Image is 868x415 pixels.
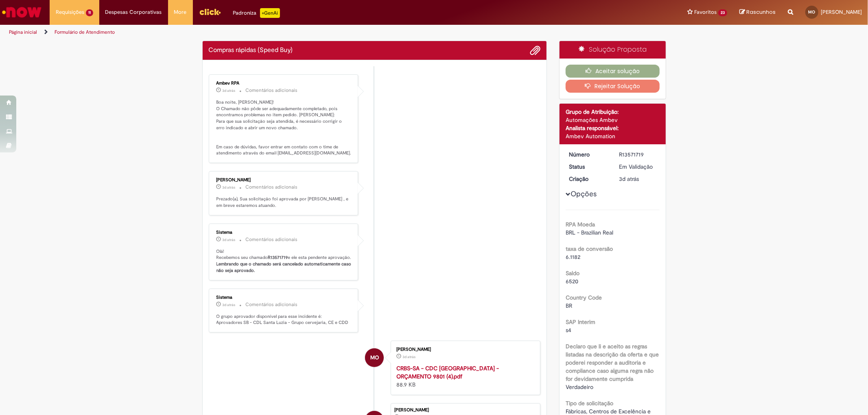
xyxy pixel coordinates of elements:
[223,237,236,242] span: 3d atrás
[223,88,236,93] time: 26/09/2025 18:12:23
[394,408,536,413] div: [PERSON_NAME]
[402,354,415,359] span: 3d atrás
[821,9,862,15] span: [PERSON_NAME]
[396,364,532,389] div: 88.9 KB
[216,295,352,300] div: Sistema
[619,150,657,159] div: R13571719
[560,41,666,59] div: Solução Proposta
[223,237,236,242] time: 26/09/2025 16:44:13
[216,81,352,86] div: Ambev RPA
[246,87,298,94] small: Comentários adicionais
[739,9,776,16] a: Rascunhos
[566,400,613,407] b: Tipo de solicitação
[566,383,593,391] span: Verdadeiro
[223,185,236,190] time: 26/09/2025 16:45:38
[566,253,580,261] span: 6.1182
[566,124,660,132] div: Analista responsável:
[105,8,162,16] span: Despesas Corporativas
[216,261,353,274] b: Lembrando que o chamado será cancelado automaticamente caso não seja aprovado.
[55,29,115,35] a: Formulário de Atendimento
[563,163,613,171] dt: Status
[566,116,660,124] div: Automações Ambev
[246,236,298,243] small: Comentários adicionais
[216,196,352,209] p: Prezado(a), Sua solicitação foi aprovada por [PERSON_NAME] , e em breve estaremos atuando.
[566,221,595,228] b: RPA Moeda
[246,301,298,308] small: Comentários adicionais
[530,45,540,56] button: Adicionar anexos
[223,88,236,93] span: 3d atrás
[566,318,595,326] b: SAP Interim
[566,108,660,116] div: Grupo de Atribuição:
[619,175,639,183] time: 26/09/2025 16:44:00
[223,302,236,307] time: 26/09/2025 16:44:09
[566,245,613,252] b: taxa de conversão
[566,302,572,309] span: BR
[718,9,727,16] span: 23
[566,65,660,78] button: Aceitar solução
[619,163,657,171] div: Em Validação
[563,150,613,159] dt: Número
[370,348,379,367] span: MO
[566,278,578,285] span: 6520
[619,175,639,183] span: 3d atrás
[209,47,293,54] h2: Compras rápidas (Speed Buy) Histórico de tíquete
[233,8,280,18] div: Padroniza
[1,4,43,20] img: ServiceNow
[619,175,657,183] div: 26/09/2025 16:44:00
[216,313,352,326] p: O grupo aprovador disponível para esse incidente é: Aprovadores SB - CDL Santa Luzia - Grupo cerv...
[86,9,93,16] span: 11
[216,230,352,235] div: Sistema
[396,347,532,352] div: [PERSON_NAME]
[402,354,415,359] time: 26/09/2025 16:43:57
[223,302,236,307] span: 3d atrás
[746,8,776,16] span: Rascunhos
[216,99,352,156] p: Boa noite, [PERSON_NAME]! O Chamado não pôde ser adequadamente completado, pois encontramos probl...
[260,8,280,18] p: +GenAi
[566,294,602,301] b: Country Code
[199,6,221,18] img: click_logo_yellow_360x200.png
[174,8,187,16] span: More
[566,269,579,277] b: Saldo
[216,248,352,274] p: Olá! Recebemos seu chamado e ele esta pendente aprovação.
[809,9,816,15] span: MO
[56,8,84,16] span: Requisições
[216,178,352,183] div: [PERSON_NAME]
[566,229,613,236] span: BRL - Brazilian Real
[694,8,717,16] span: Favoritos
[566,343,659,382] b: Declaro que li e aceito as regras listadas na descrição da oferta e que poderei responder a audit...
[365,348,384,367] div: Maria Damasceno De Oliveira
[396,365,499,380] a: CRBS-SA - CDC [GEOGRAPHIC_DATA] - ORÇAMENTO 9801 (4).pdf
[246,184,298,191] small: Comentários adicionais
[268,254,288,261] b: R13571719
[223,185,236,190] span: 3d atrás
[9,29,37,35] a: Página inicial
[563,175,613,183] dt: Criação
[566,80,660,93] button: Rejeitar Solução
[566,132,660,140] div: Ambev Automation
[566,326,571,334] span: s4
[6,25,573,40] ul: Trilhas de página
